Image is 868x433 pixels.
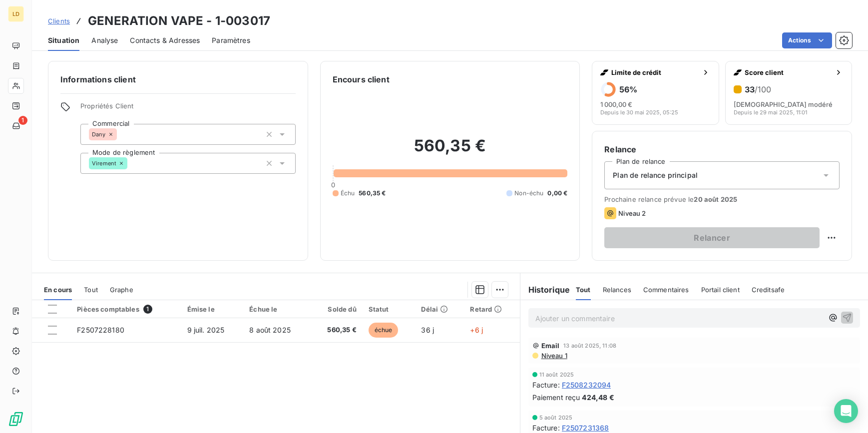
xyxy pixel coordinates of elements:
[725,61,852,125] button: Score client33/100[DEMOGRAPHIC_DATA] modéréDepuis le 29 mai 2025, 11:01
[331,181,335,189] span: 0
[592,61,719,125] button: Limite de crédit56%1 000,00 €Depuis le 30 mai 2025, 05:25
[92,131,106,137] span: Dany
[539,372,574,378] span: 11 août 2025
[187,326,225,334] span: 9 juil. 2025
[532,423,560,433] span: Facture :
[48,17,70,25] span: Clients
[745,84,771,94] h6: 33
[541,342,560,350] span: Email
[539,415,573,421] span: 5 août 2025
[603,286,631,294] span: Relances
[745,68,831,76] span: Score client
[212,35,250,45] span: Paramètres
[127,159,135,168] input: Ajouter une valeur
[547,189,567,198] span: 0,00 €
[470,326,483,334] span: +6 j
[604,143,840,155] h6: Relance
[604,195,840,203] span: Prochaine relance prévue le
[532,380,560,390] span: Facture :
[48,16,70,26] a: Clients
[563,343,616,349] span: 13 août 2025, 11:08
[618,209,646,217] span: Niveau 2
[562,423,609,433] span: F2507231368
[604,227,820,248] button: Relancer
[359,189,386,198] span: 560,35 €
[600,100,632,108] span: 1 000,00 €
[619,84,637,94] h6: 56 %
[600,109,678,115] span: Depuis le 30 mai 2025, 05:25
[421,326,434,334] span: 36 j
[48,35,79,45] span: Situation
[110,286,133,294] span: Graphe
[44,286,72,294] span: En cours
[143,305,152,314] span: 1
[470,305,513,313] div: Retard
[187,305,238,313] div: Émise le
[317,325,357,335] span: 560,35 €
[369,305,410,313] div: Statut
[249,305,305,313] div: Échue le
[8,118,23,134] a: 1
[88,12,270,30] h3: GENERATION VAPE - 1-003017
[117,130,125,139] input: Ajouter une valeur
[643,286,689,294] span: Commentaires
[576,286,591,294] span: Tout
[834,399,858,423] div: Open Intercom Messenger
[369,323,399,338] span: échue
[333,136,568,166] h2: 560,35 €
[80,102,296,116] span: Propriétés Client
[8,411,24,427] img: Logo LeanPay
[249,326,291,334] span: 8 août 2025
[341,189,355,198] span: Échu
[333,73,390,85] h6: Encours client
[421,305,458,313] div: Délai
[540,352,567,360] span: Niveau 1
[613,170,698,180] span: Plan de relance principal
[734,100,833,108] span: [DEMOGRAPHIC_DATA] modéré
[317,305,357,313] div: Solde dû
[77,326,124,334] span: F2507228180
[60,73,296,85] h6: Informations client
[755,84,771,94] span: /100
[694,195,737,203] span: 20 août 2025
[84,286,98,294] span: Tout
[532,392,580,403] span: Paiement reçu
[91,35,118,45] span: Analyse
[611,68,697,76] span: Limite de crédit
[130,35,200,45] span: Contacts & Adresses
[562,380,611,390] span: F2508232094
[92,160,116,166] span: Virement
[18,116,27,125] span: 1
[752,286,785,294] span: Creditsafe
[8,6,24,22] div: LD
[734,109,807,115] span: Depuis le 29 mai 2025, 11:01
[514,189,543,198] span: Non-échu
[782,32,832,48] button: Actions
[582,392,614,403] span: 424,48 €
[520,284,570,296] h6: Historique
[77,305,175,314] div: Pièces comptables
[701,286,740,294] span: Portail client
